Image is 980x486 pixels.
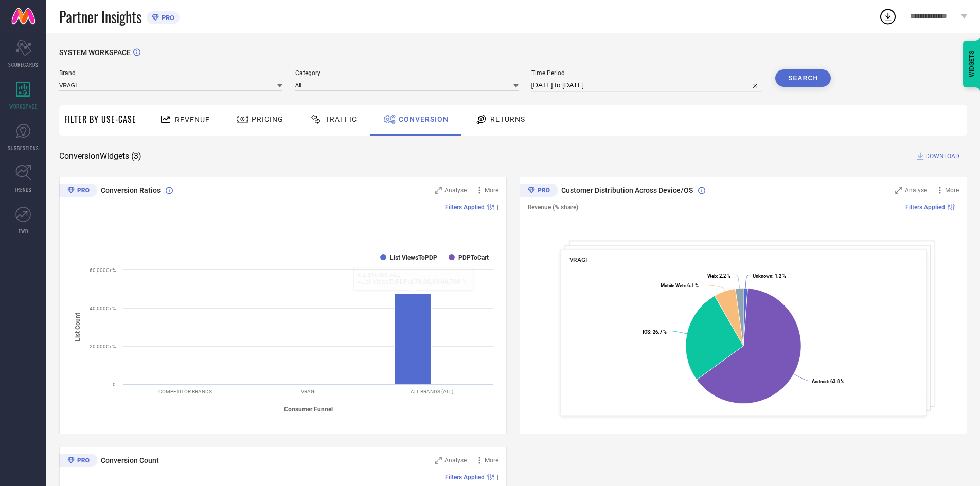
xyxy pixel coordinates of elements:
span: Analyse [444,187,467,194]
text: VRAGI [301,389,316,394]
div: Premium [520,184,558,199]
span: More [485,457,498,464]
span: More [485,187,498,194]
span: Revenue [175,116,210,124]
span: TRENDS [14,186,32,193]
svg: Zoom [895,187,902,194]
text: 40,000Cr % [90,305,116,311]
div: Premium [59,454,97,469]
text: 20,000Cr % [90,344,116,349]
text: 0 [113,382,116,387]
span: Returns [490,115,525,123]
tspan: Web [707,273,717,279]
span: Filters Applied [445,204,485,211]
span: | [497,474,498,481]
svg: Zoom [435,457,442,464]
span: More [945,187,959,194]
text: List ViewsToPDP [390,254,437,261]
span: Time Period [531,69,763,77]
span: Conversion Count [101,456,159,464]
span: | [957,204,959,211]
span: PRO [159,14,174,22]
tspan: List Count [74,313,81,341]
span: Analyse [905,187,927,194]
svg: Zoom [435,187,442,194]
text: PDPToCart [458,254,489,261]
text: COMPETITOR BRANDS [158,389,212,394]
span: Filter By Use-Case [64,113,136,125]
span: SUGGESTIONS [8,144,39,152]
text: : 63.8 % [812,379,844,384]
span: Brand [59,69,282,77]
span: Conversion Widgets ( 3 ) [59,151,141,161]
span: Pricing [252,115,283,123]
span: DOWNLOAD [925,151,959,161]
text: 60,000Cr % [90,267,116,273]
text: : 26.7 % [643,329,667,335]
span: VRAGI [569,256,587,263]
span: Filters Applied [445,474,485,481]
span: Filters Applied [905,204,945,211]
span: Conversion Ratios [101,186,161,194]
text: : 6.1 % [661,283,699,289]
span: Revenue (% share) [528,204,578,211]
span: | [497,204,498,211]
div: Premium [59,184,97,199]
span: Traffic [325,115,357,123]
text: : 2.2 % [707,273,730,279]
span: SCORECARDS [8,61,39,68]
tspan: Unknown [753,273,772,279]
span: Partner Insights [59,6,141,27]
span: Customer Distribution Across Device/OS [561,186,693,194]
span: Analyse [444,457,467,464]
tspan: Android [812,379,828,384]
div: Open download list [879,7,897,26]
input: Select time period [531,79,763,92]
span: Conversion [399,115,449,123]
span: SYSTEM WORKSPACE [59,48,131,57]
text: : 1.2 % [753,273,786,279]
button: Search [775,69,831,87]
span: FWD [19,227,28,235]
text: ALL BRANDS (ALL) [411,389,453,394]
tspan: Consumer Funnel [284,406,333,413]
span: WORKSPACE [9,102,38,110]
tspan: IOS [643,329,651,335]
span: Category [295,69,519,77]
tspan: Mobile Web [661,283,685,289]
